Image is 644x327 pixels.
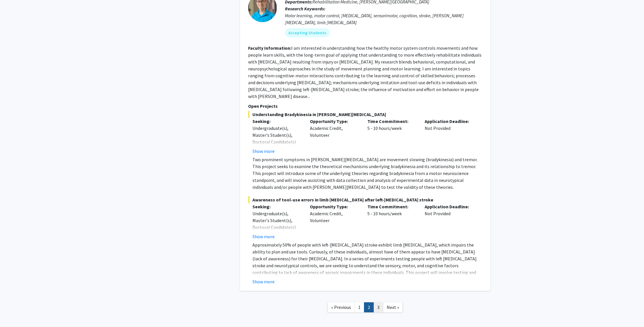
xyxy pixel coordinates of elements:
p: Seeking: [252,118,301,125]
p: Two prominent symptoms in [PERSON_NAME][MEDICAL_DATA] are movement slowing (bradykinesia) and tre... [252,156,482,191]
b: Research Keywords: [285,6,325,11]
p: Opportunity Type: [310,203,359,210]
nav: Page navigation [240,297,490,320]
p: Time Commitment: [367,118,416,125]
b: Faculty Information: [248,45,291,51]
button: Show more [252,278,275,285]
div: Not Provided [420,203,478,240]
button: Show more [252,148,275,155]
p: Approximately 50% of people with left-[MEDICAL_DATA] stroke exhibit limb [MEDICAL_DATA], which im... [252,241,482,283]
div: Undergraduate(s), Master's Student(s), Doctoral Candidate(s) (PhD, MD, DMD, PharmD, etc.), Medica... [252,125,301,173]
p: Time Commitment: [367,203,416,210]
p: Application Deadline: [425,118,474,125]
fg-read-more: I am interested in understanding how the healthy motor system controls movements and how people l... [248,45,482,99]
p: Seeking: [252,203,301,210]
div: Not Provided [420,118,478,155]
a: 1 [354,302,364,312]
p: Application Deadline: [425,203,474,210]
div: Motor learning, motor control, [MEDICAL_DATA], sensorimotor, cognition, stroke, [PERSON_NAME][MED... [285,12,482,26]
a: 2 [364,302,374,312]
div: Undergraduate(s), Master's Student(s), Doctoral Candidate(s) (PhD, MD, DMD, PharmD, etc.), Medica... [252,210,301,258]
div: Academic Credit, Volunteer [306,118,363,155]
p: Opportunity Type: [310,118,359,125]
span: Understanding Bradykinesia in [PERSON_NAME][MEDICAL_DATA] [248,111,482,118]
p: Open Projects [248,103,482,109]
span: Awareness of tool-use errors in limb [MEDICAL_DATA] after left-[MEDICAL_DATA] stroke [248,196,482,203]
a: Previous [327,302,355,312]
mat-chip: Accepting Students [285,28,330,37]
a: 3 [373,302,383,312]
button: Show more [252,233,275,240]
div: 5 - 10 hours/week [363,118,421,155]
span: « Previous [331,304,351,310]
a: Next [383,302,403,312]
div: 5 - 10 hours/week [363,203,421,240]
iframe: Chat [4,301,24,323]
span: Next » [387,304,399,310]
div: Academic Credit, Volunteer [306,203,363,240]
